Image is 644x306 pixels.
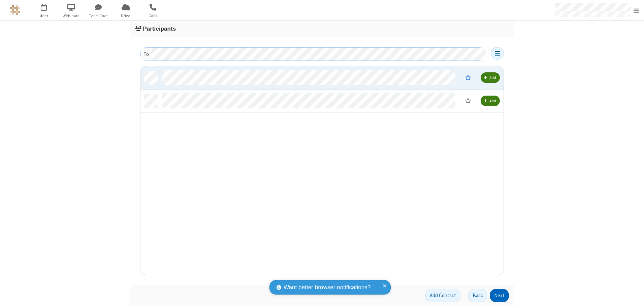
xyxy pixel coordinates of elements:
[627,288,639,301] iframe: Chat
[10,5,20,15] img: QA Selenium DO NOT DELETE OR CHANGE
[491,47,504,60] button: Open menu
[481,72,500,83] button: Add
[425,289,460,302] button: Add Contact
[468,289,487,302] button: Back
[31,13,57,19] span: Meet
[86,13,111,19] span: Team Chat
[140,13,166,19] span: Calls
[59,13,84,19] span: Webinars
[460,95,476,106] button: Moderator
[489,75,496,80] span: Add
[481,96,500,106] button: Add
[490,289,509,302] button: Next
[284,283,371,292] span: Want better browser notifications?
[430,292,456,299] span: Add Contact
[135,26,509,32] h3: Participants
[489,98,496,103] span: Add
[113,13,138,19] span: Drive
[460,72,476,83] button: Moderator
[140,66,504,275] div: grid
[140,47,152,61] div: To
